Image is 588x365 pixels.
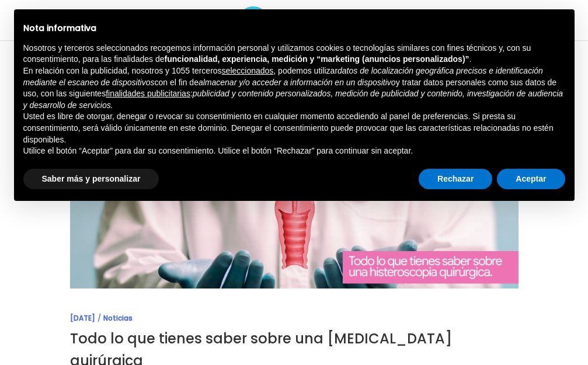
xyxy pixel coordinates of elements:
[222,65,274,77] button: seleccionados
[23,65,565,111] p: En relación con la publicidad, nosotros y 1055 terceros , podemos utilizar con el fin de y tratar...
[23,111,565,145] p: Usted es libre de otorgar, denegar o revocar su consentimiento en cualquier momento accediendo al...
[103,313,133,323] a: Noticias
[165,54,469,64] strong: funcionalidad, experiencia, medición y “marketing (anuncios personalizados)”
[23,89,563,110] em: publicidad y contenido personalizados, medición de publicidad y contenido, investigación de audie...
[106,88,190,100] button: finalidades publicitarias
[23,145,565,157] p: Utilice el botón “Aceptar” para dar su consentimiento. Utilice el botón “Rechazar” para continuar...
[199,78,396,87] em: almacenar y/o acceder a información en un dispositivo
[70,313,95,323] a: [DATE]
[23,66,543,87] em: datos de localización geográfica precisos e identificación mediante el escaneo de dispositivos
[497,169,565,190] button: Aceptar
[23,169,159,190] button: Saber más y personalizar
[419,169,492,190] button: Rechazar
[23,23,565,33] h2: Nota informativa
[23,43,565,65] p: Nosotros y terceros seleccionados recogemos información personal y utilizamos cookies o tecnologí...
